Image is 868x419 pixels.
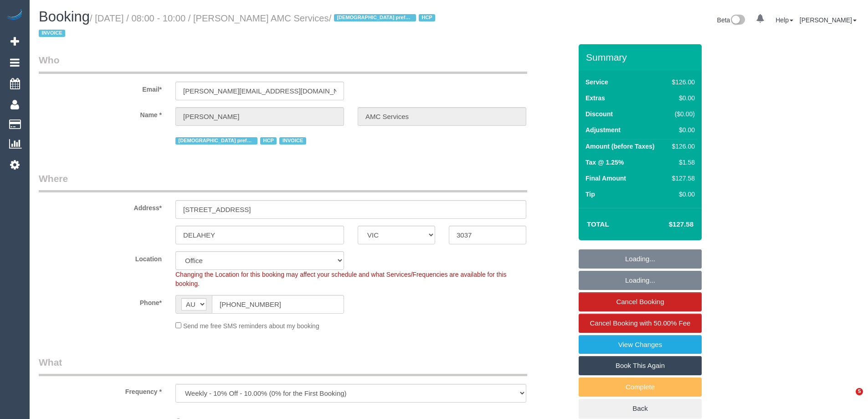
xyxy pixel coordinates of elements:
span: [DEMOGRAPHIC_DATA] preferred [175,137,257,145]
input: Email* [175,82,344,100]
a: View Changes [579,335,702,354]
h4: $127.58 [642,221,693,228]
label: Location [32,251,169,264]
span: Changing the Location for this booking may affect your schedule and what Services/Frequencies are... [175,271,507,287]
legend: Where [39,172,527,192]
span: INVOICE [279,137,306,145]
div: $1.58 [668,158,695,167]
label: Name * [32,107,169,119]
div: ($0.00) [668,109,695,119]
input: Post Code* [449,226,526,244]
input: Last Name* [358,107,526,126]
span: HCP [419,14,435,21]
div: $127.58 [668,174,695,183]
label: Frequency * [32,384,169,396]
span: [DEMOGRAPHIC_DATA] preferred [334,14,416,21]
input: Suburb* [175,226,344,244]
input: Phone* [212,295,344,314]
span: INVOICE [39,30,65,37]
div: $0.00 [668,190,695,199]
span: Cancel Booking with 50.00% Fee [590,319,691,327]
label: Tip [586,190,595,199]
label: Tax @ 1.25% [586,158,624,167]
div: $126.00 [668,142,695,151]
label: Extras [586,93,605,103]
div: $0.00 [668,125,695,134]
a: Beta [717,16,745,24]
strong: Total [587,220,609,228]
label: Final Amount [586,174,626,183]
span: Send me free SMS reminders about my booking [183,322,319,330]
label: Adjustment [586,125,621,134]
img: New interface [730,15,745,26]
iframe: Intercom live chat [837,388,859,410]
div: $0.00 [668,93,695,103]
img: Automaid Logo [5,9,24,22]
label: Amount (before Taxes) [586,142,654,151]
div: $126.00 [668,78,695,87]
label: Service [586,78,608,87]
legend: Who [39,53,527,74]
label: Phone* [32,295,169,307]
label: Email* [32,82,169,94]
small: / [DATE] / 08:00 - 10:00 / [PERSON_NAME] AMC Services [39,13,438,39]
input: First Name* [175,107,344,126]
label: Discount [586,109,613,119]
a: Cancel Booking with 50.00% Fee [579,314,702,333]
label: Address* [32,200,169,212]
a: Back [579,399,702,418]
a: Cancel Booking [579,292,702,311]
h3: Summary [586,52,697,62]
legend: What [39,356,527,376]
span: 5 [856,388,863,395]
a: [PERSON_NAME] [800,16,857,24]
span: HCP [260,137,277,145]
a: Book This Again [579,356,702,375]
span: Booking [39,9,90,25]
a: Help [776,16,793,24]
